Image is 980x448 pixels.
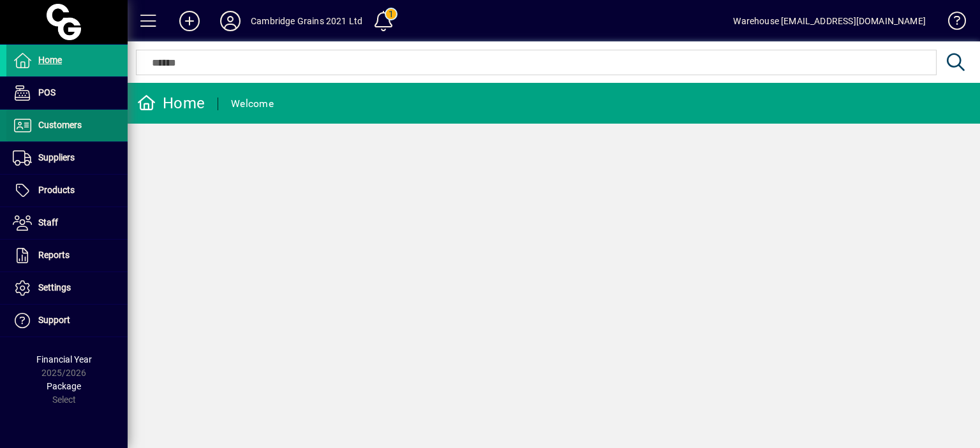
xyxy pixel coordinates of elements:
[38,250,70,260] span: Reports
[38,282,71,293] span: Settings
[38,315,70,325] span: Support
[38,87,56,98] span: POS
[6,272,128,304] a: Settings
[939,3,964,44] a: Knowledge Base
[6,207,128,239] a: Staff
[6,77,128,109] a: POS
[38,120,82,130] span: Customers
[137,93,205,113] div: Home
[6,305,128,336] a: Support
[38,55,62,65] span: Home
[6,240,128,271] a: Reports
[47,381,81,391] span: Package
[6,110,128,141] a: Customers
[210,10,251,33] button: Profile
[38,217,58,228] span: Staff
[251,11,362,31] div: Cambridge Grains 2021 Ltd
[169,10,210,33] button: Add
[231,94,274,114] div: Welcome
[733,11,926,31] div: Warehouse [EMAIL_ADDRESS][DOMAIN_NAME]
[6,175,128,206] a: Products
[6,142,128,174] a: Suppliers
[38,152,75,163] span: Suppliers
[38,185,75,195] span: Products
[36,354,92,365] span: Financial Year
